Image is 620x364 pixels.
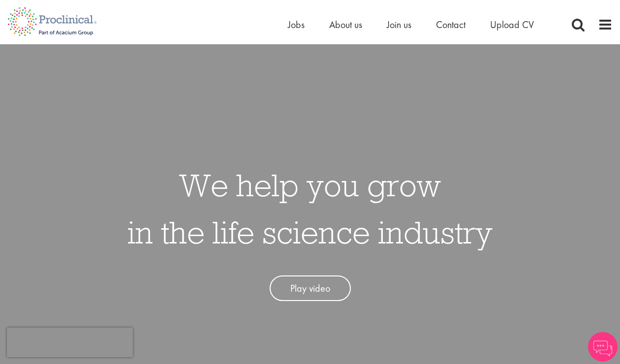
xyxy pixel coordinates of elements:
[436,18,465,31] a: Contact
[288,18,305,31] a: Jobs
[329,18,362,31] a: About us
[387,18,411,31] a: Join us
[270,275,351,302] a: Play video
[490,18,534,31] a: Upload CV
[127,161,493,256] h1: We help you grow in the life science industry
[588,332,618,362] img: Chatbot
